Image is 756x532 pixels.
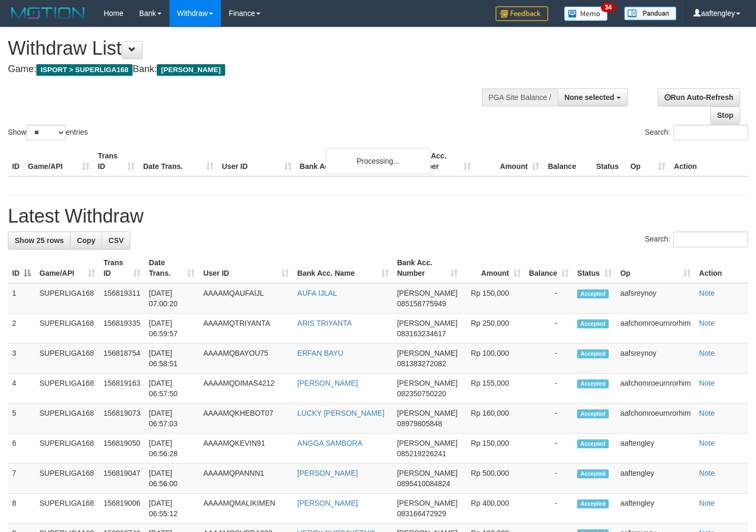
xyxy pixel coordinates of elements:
[145,464,199,494] td: [DATE] 06:56:00
[36,64,133,76] span: ISPORT > SUPERLIGA168
[525,344,573,374] td: -
[695,253,748,283] th: Action
[462,404,525,434] td: Rp 160,000
[699,499,715,507] a: Note
[297,289,337,297] a: AUFA IJLAL
[99,404,145,434] td: 156819073
[525,434,573,464] td: -
[525,253,573,283] th: Balance: activate to sort column ascending
[145,253,199,283] th: Date Trans.: activate to sort column ascending
[145,434,199,464] td: [DATE] 06:56:28
[297,349,344,357] a: ERFAN BAYU
[462,464,525,494] td: Rp 500,000
[108,236,124,245] span: CSV
[145,283,199,314] td: [DATE] 07:00:20
[710,106,740,124] a: Stop
[326,148,431,174] div: Processing...
[8,253,35,283] th: ID: activate to sort column descending
[99,464,145,494] td: 156819047
[8,206,748,227] h1: Latest Withdraw
[699,319,715,327] a: Note
[397,289,458,297] span: [PERSON_NAME]
[397,479,450,488] span: Copy 0895410084824 to clipboard
[297,439,362,447] a: ANGGA SAMBORA
[99,314,145,344] td: 156819335
[145,374,199,404] td: [DATE] 06:57:50
[99,253,145,283] th: Trans ID: activate to sort column ascending
[573,253,616,283] th: Status: activate to sort column ascending
[26,125,66,140] select: Showentries
[601,3,615,12] span: 34
[525,314,573,344] td: -
[199,374,293,404] td: AAAAMQDIMAS4212
[616,404,695,434] td: aafchomroeurnrorhim
[673,125,748,140] input: Search:
[626,146,670,176] th: Op
[145,344,199,374] td: [DATE] 06:58:51
[564,6,608,21] img: Button%20Memo.svg
[99,494,145,524] td: 156819006
[558,88,628,106] button: None selected
[525,404,573,434] td: -
[199,283,293,314] td: AAAAMQAUFAIJL
[297,379,358,387] a: [PERSON_NAME]
[397,449,446,458] span: Copy 085219226241 to clipboard
[616,434,695,464] td: aaftengley
[525,374,573,404] td: -
[145,404,199,434] td: [DATE] 06:57:03
[397,319,458,327] span: [PERSON_NAME]
[99,283,145,314] td: 156819311
[199,404,293,434] td: AAAAMQKHEBOT07
[8,374,35,404] td: 4
[577,469,609,478] span: Accepted
[624,6,677,21] img: panduan.png
[397,509,446,518] span: Copy 083166472929 to clipboard
[296,146,407,176] th: Bank Acc. Name
[35,464,99,494] td: SUPERLIGA168
[157,64,225,76] span: [PERSON_NAME]
[15,236,64,245] span: Show 25 rows
[293,253,393,283] th: Bank Acc. Name: activate to sort column ascending
[592,146,626,176] th: Status
[565,93,614,102] span: None selected
[8,38,493,59] h1: Withdraw List
[8,5,88,21] img: MOTION_logo.png
[397,349,458,357] span: [PERSON_NAME]
[482,88,558,106] div: PGA Site Balance /
[397,499,458,507] span: [PERSON_NAME]
[35,404,99,434] td: SUPERLIGA168
[496,6,548,21] img: Feedback.jpg
[199,464,293,494] td: AAAAMQPANNN1
[462,434,525,464] td: Rp 150,000
[35,344,99,374] td: SUPERLIGA168
[393,253,462,283] th: Bank Acc. Number: activate to sort column ascending
[297,409,384,417] a: LUCKY [PERSON_NAME]
[397,469,458,477] span: [PERSON_NAME]
[616,314,695,344] td: aafchomroeurnrorhim
[199,314,293,344] td: AAAAMQTRIYANTA
[35,253,99,283] th: Game/API: activate to sort column ascending
[543,146,592,176] th: Balance
[525,283,573,314] td: -
[407,146,475,176] th: Bank Acc. Number
[297,469,358,477] a: [PERSON_NAME]
[397,409,458,417] span: [PERSON_NAME]
[139,146,218,176] th: Date Trans.
[35,283,99,314] td: SUPERLIGA168
[8,404,35,434] td: 5
[577,499,609,508] span: Accepted
[462,374,525,404] td: Rp 155,000
[77,236,95,245] span: Copy
[99,344,145,374] td: 156818754
[525,464,573,494] td: -
[99,374,145,404] td: 156819163
[616,374,695,404] td: aafchomroeurnrorhim
[199,494,293,524] td: AAAAMQMALIKIMEN
[670,146,748,176] th: Action
[397,379,458,387] span: [PERSON_NAME]
[8,146,24,176] th: ID
[577,379,609,388] span: Accepted
[199,434,293,464] td: AAAAMQKEVIN91
[616,494,695,524] td: aaftengley
[658,88,740,106] a: Run Auto-Refresh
